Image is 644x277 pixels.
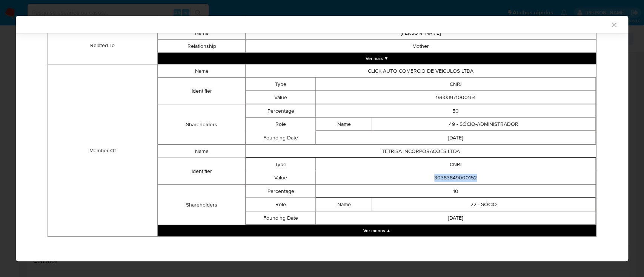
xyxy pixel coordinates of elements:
td: [DATE] [316,211,596,225]
td: Identifier [158,78,245,104]
td: Shareholders [158,104,245,145]
td: Identifier [158,158,245,185]
td: Value [246,171,316,184]
td: [DATE] [316,131,596,144]
td: 50 [316,104,596,118]
td: Value [246,91,316,104]
td: Name [158,64,245,78]
td: Member Of [48,64,158,237]
td: CLICK AUTO COMERCIO DE VEICULOS LTDA [246,64,596,78]
td: Role [246,198,316,211]
td: Type [246,78,316,91]
button: Expand array [158,53,596,64]
button: Collapse array [158,225,596,236]
td: Name [316,198,372,211]
td: 19603971000154 [316,91,596,104]
td: Name [316,118,372,131]
td: Related To [48,26,158,64]
td: CNPJ [316,78,596,91]
td: Founding Date [246,131,316,144]
td: 10 [316,185,596,198]
div: closure-recommendation-modal [16,16,628,261]
td: Role [246,118,316,131]
td: Percentage [246,104,316,118]
td: Mother [246,40,596,53]
td: Percentage [246,185,316,198]
td: TETRISA INCORPORACOES LTDA [246,145,596,158]
td: Name [158,145,245,158]
td: Type [246,158,316,171]
td: 49 - SÓCIO-ADMINISTRADOR [372,118,595,131]
td: Relationship [158,40,245,53]
td: Shareholders [158,185,245,225]
button: Fechar a janela [610,21,617,28]
td: Founding Date [246,211,316,225]
td: CNPJ [316,158,596,171]
td: 22 - SÓCIO [372,198,595,211]
td: 30383849000152 [316,171,596,184]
